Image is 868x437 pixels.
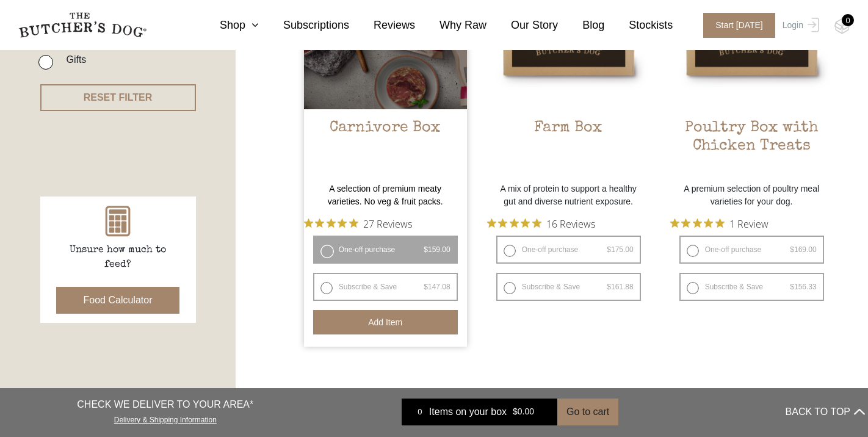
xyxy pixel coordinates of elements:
[496,273,641,301] label: Subscribe & Save
[703,13,775,38] span: Start [DATE]
[790,283,816,291] bdi: 156.33
[195,17,259,34] a: Shop
[670,119,833,176] h2: Poultry Box with Chicken Treats
[402,399,557,425] a: 0 Items on your box $0.00
[670,182,833,208] p: A premium selection of poultry meal varieties for your dog.
[411,406,429,418] div: 0
[57,243,179,272] p: Unsure how much to feed?
[834,18,850,34] img: TBD_Cart-Empty.png
[607,245,633,254] bdi: 175.00
[304,182,467,208] p: A selection of premium meaty varieties. No veg & fruit packs.
[60,51,86,68] label: Gifts
[487,214,595,233] button: Rated 4.9 out of 5 stars from 16 reviews. Jump to reviews.
[786,397,865,427] button: BACK TO TOP
[790,245,794,254] span: $
[415,17,486,34] a: Why Raw
[513,407,534,417] bdi: 0.00
[790,245,816,254] bdi: 169.00
[557,399,618,425] button: Go to cart
[313,310,458,334] button: Add item
[604,17,673,34] a: Stockists
[349,17,415,34] a: Reviews
[513,407,518,417] span: $
[670,214,769,233] button: Rated 5 out of 5 stars from 1 reviews. Jump to reviews.
[691,13,779,38] a: Start [DATE]
[487,182,650,208] p: A mix of protein to support a healthy gut and diverse nutrient exposure.
[546,214,595,233] span: 16 Reviews
[679,236,824,264] label: One-off purchase
[842,14,854,26] div: 0
[363,214,412,233] span: 27 Reviews
[304,119,467,176] h2: Carnivore Box
[607,283,611,291] span: $
[429,405,507,419] span: Items on your box
[56,287,180,314] button: Food Calculator
[424,283,450,291] bdi: 147.08
[779,13,819,38] a: Login
[679,273,824,301] label: Subscribe & Save
[424,245,450,254] bdi: 159.00
[313,273,458,301] label: Subscribe & Save
[729,214,769,233] span: 1 Review
[607,283,633,291] bdi: 161.88
[424,245,428,254] span: $
[304,214,412,233] button: Rated 4.9 out of 5 stars from 27 reviews. Jump to reviews.
[790,283,794,291] span: $
[259,17,349,34] a: Subscriptions
[40,84,196,111] button: RESET FILTER
[496,236,641,264] label: One-off purchase
[114,413,217,424] a: Delivery & Shipping Information
[77,397,253,412] p: CHECK WE DELIVER TO YOUR AREA*
[607,245,611,254] span: $
[313,236,458,264] label: One-off purchase
[487,119,650,176] h2: Farm Box
[486,17,558,34] a: Our Story
[558,17,604,34] a: Blog
[424,283,428,291] span: $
